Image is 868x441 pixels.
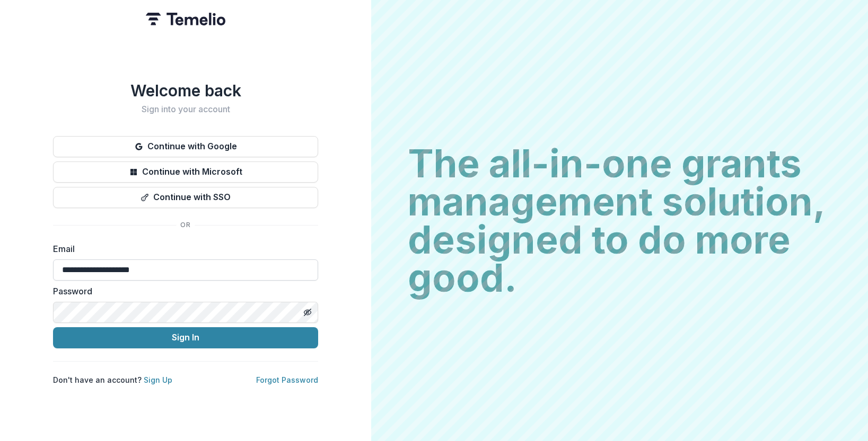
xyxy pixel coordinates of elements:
[256,375,318,384] a: Forgot Password
[146,13,225,25] img: Temelio
[53,161,318,183] button: Continue with Microsoft
[53,187,318,208] button: Continue with SSO
[53,81,318,100] h1: Welcome back
[144,375,172,384] a: Sign Up
[53,242,312,255] label: Email
[299,304,316,321] button: Toggle password visibility
[53,374,172,385] p: Don't have an account?
[53,327,318,348] button: Sign In
[53,136,318,157] button: Continue with Google
[53,104,318,114] h2: Sign into your account
[53,285,312,298] label: Password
